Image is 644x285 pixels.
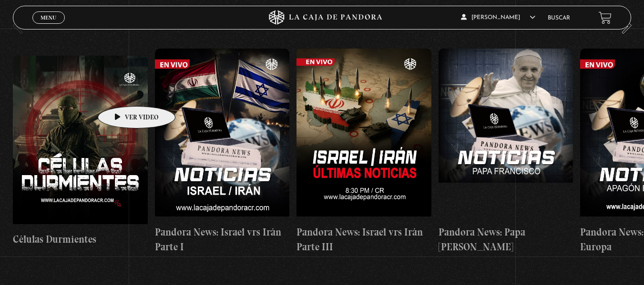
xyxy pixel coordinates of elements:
[439,225,573,255] h4: Pandora News: Papa [PERSON_NAME]
[37,23,60,29] span: Cerrar
[296,41,431,262] a: Pandora News: Israel vrs Irán Parte III
[155,41,290,262] a: Pandora News: Israel vrs Irán Parte I
[296,225,431,255] h4: Pandora News: Israel vrs Irán Parte III
[13,41,148,262] a: Células Durmientes
[461,15,535,20] span: [PERSON_NAME]
[548,15,570,21] a: Buscar
[155,225,290,255] h4: Pandora News: Israel vrs Irán Parte I
[13,17,30,34] button: Previous
[13,232,148,247] h4: Células Durmientes
[41,15,56,20] span: Menu
[599,11,612,24] a: View your shopping cart
[615,17,632,34] button: Next
[439,41,573,262] a: Pandora News: Papa [PERSON_NAME]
